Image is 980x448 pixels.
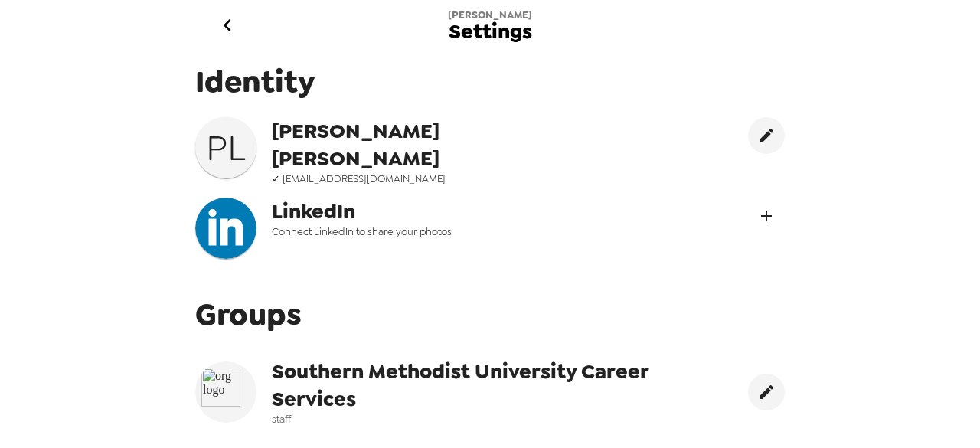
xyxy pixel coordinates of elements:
[748,117,785,154] button: edit
[195,198,256,259] img: headshotImg
[272,172,581,185] span: ✓ [EMAIL_ADDRESS][DOMAIN_NAME]
[272,198,581,225] span: LinkedIn
[195,126,256,169] h3: P L
[195,61,785,102] span: Identity
[448,8,532,21] span: [PERSON_NAME]
[748,374,785,410] button: edit
[201,368,250,417] img: org logo
[748,198,785,234] button: Connect LinekdIn
[272,225,581,238] span: Connect LinkedIn to share your photos
[449,21,532,42] span: Settings
[195,294,302,335] span: Groups
[272,413,658,426] span: staff
[272,358,658,413] span: Southern Methodist University Career Services
[272,117,581,172] span: [PERSON_NAME] [PERSON_NAME]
